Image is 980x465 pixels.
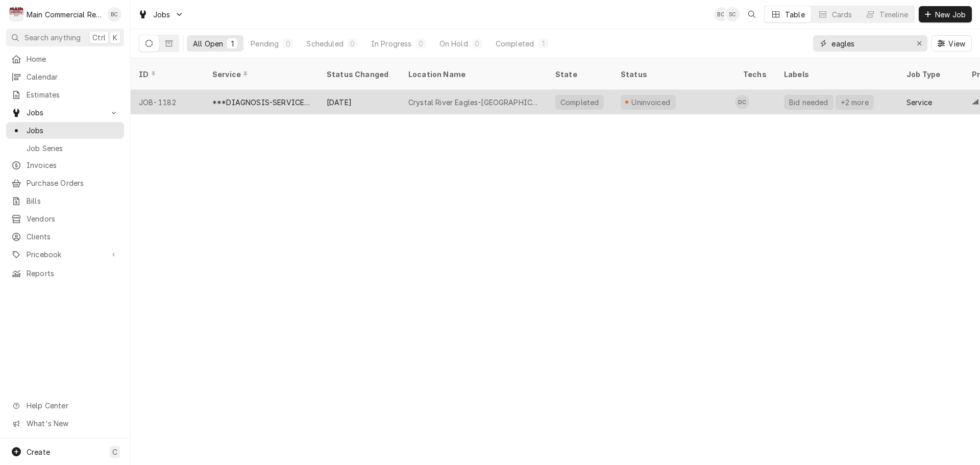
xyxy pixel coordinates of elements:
div: Sharon Campbell's Avatar [725,7,740,21]
div: Status [621,69,725,80]
div: DC [735,95,749,109]
div: 0 [350,38,356,49]
div: Service [212,69,308,80]
span: Job Series [27,143,119,154]
span: Create [27,448,50,456]
div: Labels [784,69,890,80]
div: Scheduled [306,38,343,49]
a: Invoices [6,157,124,174]
div: State [555,69,604,80]
div: 0 [474,38,480,49]
span: Jobs [153,9,170,20]
div: BC [714,7,728,21]
div: Job Type [906,69,955,80]
div: SC [725,7,740,21]
div: JOB-1182 [131,90,204,114]
div: Main Commercial Refrigeration Service [27,9,102,20]
div: [DATE] [318,90,400,114]
div: Dylan Crawford's Avatar [735,95,749,109]
a: Clients [6,228,124,245]
a: Vendors [6,210,124,227]
div: Pending [251,38,279,49]
span: Jobs [27,125,119,136]
a: Reports [6,265,124,282]
div: Table [785,9,805,20]
button: Search anythingCtrlK [6,29,124,46]
span: Purchase Orders [27,178,119,188]
span: Calendar [27,71,119,82]
div: Completed [496,38,534,49]
div: Service [906,97,932,108]
div: M [9,7,23,21]
div: 1 [540,38,546,49]
input: Keyword search [831,35,908,52]
span: Pricebook [27,249,104,260]
div: Completed [559,97,600,108]
button: Erase input [911,35,927,52]
div: In Progress [371,38,412,49]
span: Search anything [24,32,81,43]
a: Jobs [6,122,124,139]
div: Bid needed [788,97,829,108]
a: Calendar [6,68,124,85]
div: +2 more [840,97,870,108]
div: Bookkeeper Main Commercial's Avatar [714,7,728,21]
span: View [946,38,967,49]
span: Reports [27,268,119,279]
span: What's New [27,418,118,429]
div: 0 [418,38,424,49]
div: ID [139,69,194,80]
span: Estimates [27,89,119,100]
span: K [113,32,117,43]
div: Crystal River Eagles-[GEOGRAPHIC_DATA] [408,97,539,108]
span: Ctrl [92,32,106,43]
div: Techs [743,69,768,80]
span: Help Center [27,400,118,411]
button: Open search [744,6,760,22]
div: Status Changed [327,69,392,80]
div: All Open [193,38,223,49]
div: Bookkeeper Main Commercial's Avatar [107,7,121,21]
a: Go to Pricebook [6,246,124,263]
span: Clients [27,231,119,242]
a: Go to What's New [6,415,124,432]
div: On Hold [439,38,468,49]
span: Jobs [27,107,104,118]
div: Timeline [879,9,908,20]
a: Bills [6,192,124,209]
div: Location Name [408,69,537,80]
div: Uninvoiced [630,97,672,108]
div: 0 [285,38,291,49]
span: Home [27,54,119,64]
span: C [112,447,117,457]
div: Main Commercial Refrigeration Service's Avatar [9,7,23,21]
a: Go to Jobs [6,104,124,121]
a: Home [6,51,124,67]
a: Go to Help Center [6,397,124,414]
div: 1 [229,38,235,49]
a: Purchase Orders [6,175,124,191]
div: BC [107,7,121,21]
span: Invoices [27,160,119,170]
button: View [932,35,972,52]
span: Vendors [27,213,119,224]
span: Bills [27,195,119,206]
a: Estimates [6,86,124,103]
a: Go to Jobs [134,6,188,23]
button: New Job [919,6,972,22]
a: Job Series [6,140,124,157]
span: New Job [933,9,968,20]
div: Cards [832,9,852,20]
